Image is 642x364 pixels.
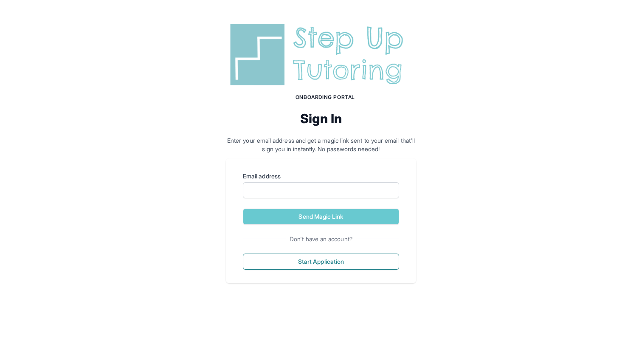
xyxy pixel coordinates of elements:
[243,209,399,225] button: Send Magic Link
[243,172,399,181] label: Email address
[226,20,416,89] img: Step Up Tutoring horizontal logo
[243,254,399,270] button: Start Application
[226,111,416,126] h2: Sign In
[226,136,416,153] p: Enter your email address and get a magic link sent to your email that'll sign you in instantly. N...
[234,94,416,101] h1: Onboarding Portal
[286,235,356,243] span: Don't have an account?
